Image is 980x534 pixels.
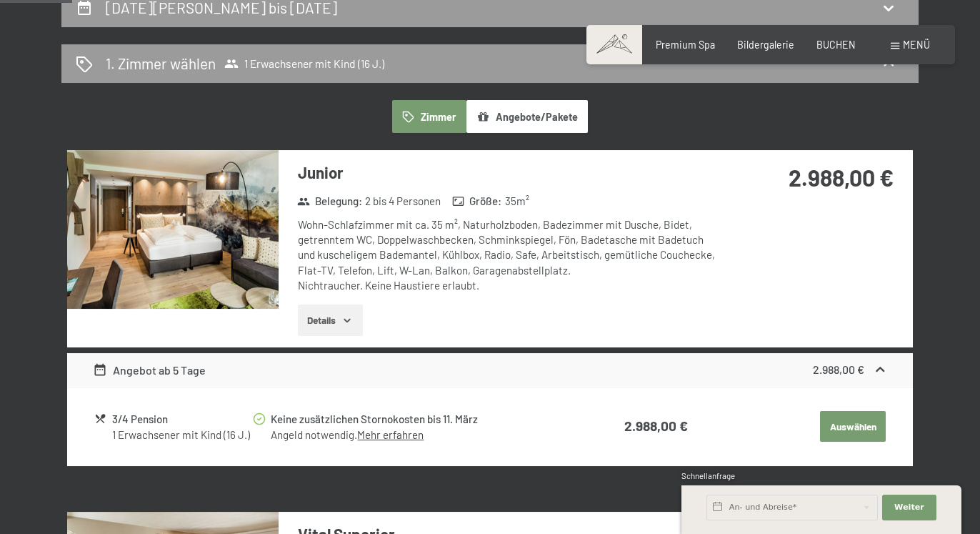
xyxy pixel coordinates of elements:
a: Premium Spa [656,39,715,51]
span: 2 bis 4 Personen [365,194,441,209]
a: BUCHEN [816,39,856,51]
img: mss_renderimg.php [67,150,279,309]
strong: Belegung : [297,194,362,209]
strong: 2.988,00 € [624,417,688,434]
div: Angeld notwendig. [271,427,568,442]
span: Menü [903,39,930,51]
button: Zimmer [392,100,466,133]
div: Angebot ab 5 Tage2.988,00 € [67,353,913,387]
a: Bildergalerie [737,39,794,51]
div: 3/4 Pension [112,411,251,427]
button: Auswählen [820,411,886,442]
span: 35 m² [505,194,529,209]
strong: 2.988,00 € [789,164,894,191]
div: Angebot ab 5 Tage [93,362,206,379]
button: Weiter [882,495,936,520]
button: Details [298,305,363,336]
span: Weiter [894,502,924,513]
div: 1 Erwachsener mit Kind (16 J.) [112,427,251,442]
a: Mehr erfahren [357,428,424,441]
h3: Junior [298,162,723,184]
div: Keine zusätzlichen Stornokosten bis 11. März [271,411,568,427]
strong: 2.988,00 € [813,362,864,376]
div: Wohn-Schlafzimmer mit ca. 35 m², Naturholzboden, Badezimmer mit Dusche, Bidet, getrenntem WC, Dop... [298,217,723,293]
h2: 1. Zimmer wählen [106,53,216,74]
span: Schnellanfrage [681,471,735,480]
strong: Größe : [452,194,502,209]
button: Angebote/Pakete [466,100,588,133]
span: 1 Erwachsener mit Kind (16 J.) [224,56,384,71]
